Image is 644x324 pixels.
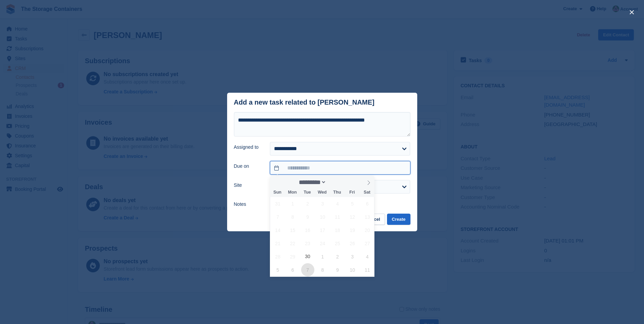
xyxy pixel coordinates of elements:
[301,223,314,237] span: September 16, 2025
[300,190,315,195] span: Tue
[331,237,344,250] span: September 25, 2025
[286,197,299,210] span: September 1, 2025
[346,197,359,210] span: September 5, 2025
[331,263,344,276] span: October 9, 2025
[271,197,284,210] span: August 31, 2025
[271,263,284,276] span: October 5, 2025
[346,210,359,223] span: September 12, 2025
[297,179,327,186] select: Month
[316,263,329,276] span: October 8, 2025
[316,250,329,263] span: October 1, 2025
[271,237,284,250] span: September 21, 2025
[326,179,348,186] input: Year
[286,210,299,223] span: September 8, 2025
[301,210,314,223] span: September 9, 2025
[315,190,330,195] span: Wed
[361,263,374,276] span: October 11, 2025
[316,237,329,250] span: September 24, 2025
[346,223,359,237] span: September 19, 2025
[361,223,374,237] span: September 20, 2025
[361,197,374,210] span: September 6, 2025
[301,263,314,276] span: October 7, 2025
[234,201,262,208] label: Notes
[360,190,374,195] span: Sat
[301,250,314,263] span: September 30, 2025
[286,263,299,276] span: October 6, 2025
[331,197,344,210] span: September 4, 2025
[331,250,344,263] span: October 2, 2025
[286,250,299,263] span: September 29, 2025
[301,197,314,210] span: September 2, 2025
[361,210,374,223] span: September 13, 2025
[346,250,359,263] span: October 3, 2025
[346,263,359,276] span: October 10, 2025
[345,190,360,195] span: Fri
[626,7,637,18] button: close
[286,223,299,237] span: September 15, 2025
[387,214,410,225] button: Create
[346,237,359,250] span: September 26, 2025
[234,182,262,189] label: Site
[330,190,345,195] span: Thu
[234,98,375,106] div: Add a new task related to [PERSON_NAME]
[271,223,284,237] span: September 14, 2025
[271,250,284,263] span: September 28, 2025
[331,210,344,223] span: September 11, 2025
[361,250,374,263] span: October 4, 2025
[270,190,285,195] span: Sun
[234,163,262,170] label: Due on
[361,237,374,250] span: September 27, 2025
[331,223,344,237] span: September 18, 2025
[316,197,329,210] span: September 3, 2025
[316,223,329,237] span: September 17, 2025
[285,190,300,195] span: Mon
[286,237,299,250] span: September 22, 2025
[271,210,284,223] span: September 7, 2025
[316,210,329,223] span: September 10, 2025
[234,144,262,151] label: Assigned to
[301,237,314,250] span: September 23, 2025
